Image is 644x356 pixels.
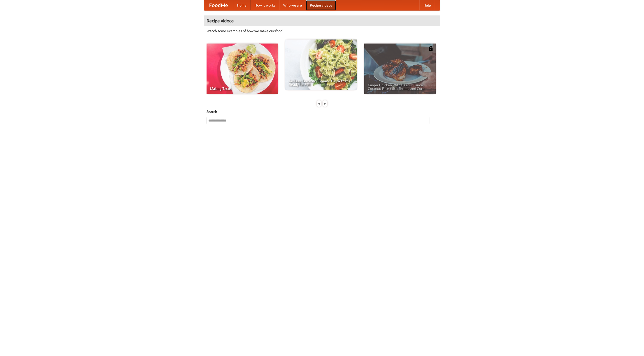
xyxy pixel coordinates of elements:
span: Making Tacos [210,87,274,90]
div: » [323,100,327,107]
a: Making Tacos [207,44,278,94]
span: An Easy, Summery Tomato Pasta That's Ready for Fall [289,79,353,86]
a: FoodMe [204,0,233,10]
div: « [317,100,321,107]
h5: Search [207,109,437,114]
a: Help [419,0,435,10]
a: Home [233,0,251,10]
a: Who we are [279,0,306,10]
a: How it works [251,0,279,10]
a: An Easy, Summery Tomato Pasta That's Ready for Fall [285,39,357,90]
h4: Recipe videos [204,16,440,26]
img: 483408.png [428,46,433,51]
p: Watch some examples of how we make our food! [207,28,437,33]
a: Recipe videos [306,0,336,10]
